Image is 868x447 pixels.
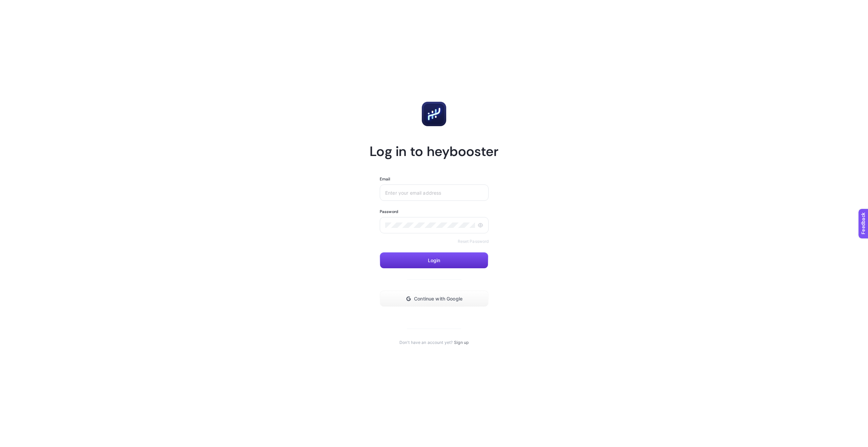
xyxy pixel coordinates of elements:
[845,424,861,440] iframe: Intercom live chat
[414,296,462,302] span: Continue with Google
[380,252,488,269] button: Login
[380,291,489,307] button: Continue with Google
[385,190,483,195] input: Enter your email address
[380,209,398,214] label: Password
[370,142,498,160] h1: Log in to heybooster
[454,340,469,345] a: Sign up
[4,2,26,7] span: Feedback
[380,176,391,182] label: Email
[399,340,453,345] span: Don't have an account yet?
[428,258,440,263] span: Login
[458,239,489,244] a: Reset Password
